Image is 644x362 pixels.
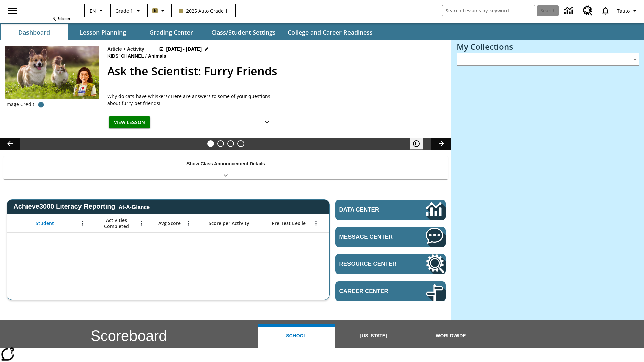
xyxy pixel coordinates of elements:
button: Credit: background: Nataba/iStock/Getty Images Plus inset: Janos Jantner [34,99,48,111]
span: EN [90,7,96,14]
span: Avg Score [158,220,181,226]
button: Lesson Planning [69,24,136,40]
a: Home [26,3,70,16]
button: Class/Student Settings [206,24,281,40]
button: [US_STATE] [335,324,412,348]
div: Why do cats have whiskers? Here are answers to some of your questions about furry pet friends! [107,93,275,107]
span: Student [36,220,54,226]
p: Image Credit [5,101,34,108]
span: Animals [148,53,167,60]
h3: My Collections [457,42,639,51]
a: Data Center [560,2,579,20]
a: Data Center [335,200,446,220]
a: Resource Center, Will open in new tab [579,2,597,20]
button: School [258,324,335,348]
button: College and Career Readiness [282,24,378,40]
span: Message Center [339,234,406,240]
span: Resource Center [339,261,406,267]
button: Show Details [260,116,274,129]
span: Career Center [339,288,406,295]
button: Open side menu [3,1,22,21]
a: Message Center [335,227,446,247]
a: Career Center [335,281,446,301]
span: Data Center [339,206,403,213]
span: Achieve3000 Literacy Reporting [13,203,150,210]
button: Slide 2 Cars of the Future? [217,140,224,147]
p: Show Class Announcement Details [186,160,265,167]
a: Resource Center, Will open in new tab [335,254,446,274]
span: Score per Activity [209,220,249,226]
button: Grading Center [138,24,205,40]
button: Open Menu [137,218,147,228]
span: Grade 1 [115,7,133,14]
span: 2025 Auto Grade 1 [179,7,228,14]
button: Boost Class color is light brown. Change class color [150,5,169,17]
div: At-A-Glance [119,203,150,210]
input: search field [442,5,535,16]
img: Avatar of the scientist with a cat and dog standing in a grassy field in the background [5,46,99,99]
div: Show Class Announcement Details [3,156,448,179]
div: Pause [410,138,430,150]
span: Tauto [617,7,630,14]
button: Worldwide [412,324,489,348]
span: / [145,53,147,59]
button: Open Menu [183,218,194,228]
button: Pause [410,138,423,150]
button: Profile/Settings [614,5,641,17]
span: Kids' Channel [107,53,145,60]
button: Open Menu [77,218,87,228]
span: Activities Completed [94,217,139,229]
button: Dashboard [1,24,68,40]
a: Notifications [597,2,614,19]
button: View Lesson [109,116,150,129]
button: Slide 4 Remembering Justice O'Connor [237,140,244,147]
button: Grade: Grade 1, Select a grade [113,5,145,17]
h2: Ask the Scientist: Furry Friends [107,63,443,80]
p: Article + Activity [107,46,144,53]
div: Home [26,2,70,21]
span: NJ Edition [52,16,70,21]
span: | [150,46,152,53]
span: [DATE] - [DATE] [166,46,202,53]
span: B [154,6,157,15]
button: Jul 11 - Oct 31 Choose Dates [158,46,211,53]
button: Lesson carousel, Next [431,138,451,150]
button: Slide 3 Pre-release lesson [227,140,234,147]
button: Open Menu [311,218,321,228]
span: Pre-Test Lexile [272,220,306,226]
button: Slide 1 Ask the Scientist: Furry Friends [207,140,214,147]
button: Language: EN, Select a language [87,5,108,17]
